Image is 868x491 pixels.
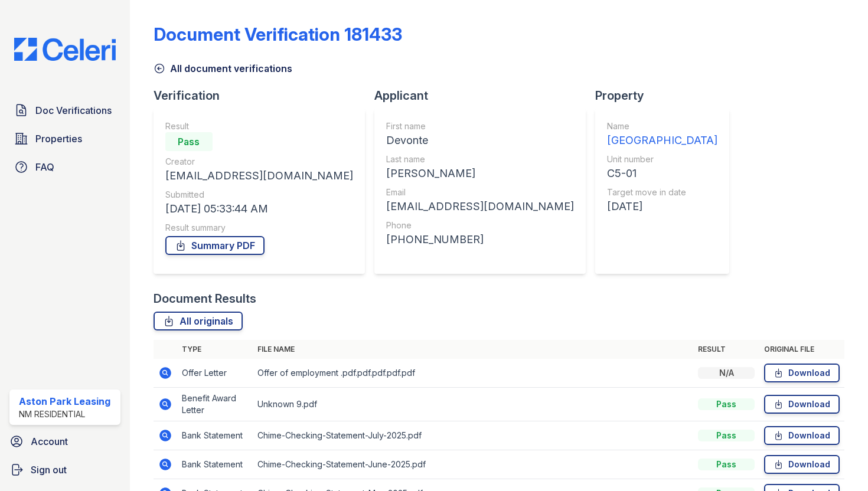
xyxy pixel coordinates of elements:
td: Benefit Award Letter [177,388,253,421]
a: All originals [154,312,243,330]
div: Devonte [386,132,574,149]
div: Creator [165,156,353,168]
div: [EMAIL_ADDRESS][DOMAIN_NAME] [386,198,574,215]
div: Pass [698,459,755,470]
a: Download [764,426,840,445]
a: Account [5,430,125,453]
div: C5-01 [607,165,717,182]
a: Download [764,364,840,382]
div: First name [386,120,574,132]
a: All document verifications [154,61,292,76]
td: Unknown 9.pdf [253,388,693,421]
div: Applicant [374,87,595,104]
img: CE_Logo_Blue-a8612792a0a2168367f1c8372b55b34899dd931a85d93a1a3d3e32e68fde9ad4.png [5,38,125,61]
div: Verification [154,87,374,104]
div: [DATE] [607,198,717,215]
div: Document Verification 181433 [154,24,402,45]
div: [PHONE_NUMBER] [386,231,574,248]
td: Offer Letter [177,359,253,388]
div: [DATE] 05:33:44 AM [165,201,353,217]
span: FAQ [35,160,54,174]
div: Aston Park Leasing [19,394,110,408]
div: Document Results [154,290,256,307]
td: Bank Statement [177,450,253,479]
a: Download [764,395,840,414]
div: Phone [386,220,574,231]
div: [EMAIL_ADDRESS][DOMAIN_NAME] [165,168,353,184]
a: Sign out [5,458,125,482]
a: Download [764,455,840,474]
td: Chime-Checking-Statement-July-2025.pdf [253,421,693,450]
div: NM Residential [19,408,110,420]
div: Name [607,120,717,132]
a: Name [GEOGRAPHIC_DATA] [607,120,717,149]
th: File name [253,340,693,359]
a: FAQ [9,155,120,179]
td: Offer of employment .pdf.pdf.pdf.pdf.pdf [253,359,693,388]
td: Bank Statement [177,421,253,450]
div: Result summary [165,222,353,234]
div: [GEOGRAPHIC_DATA] [607,132,717,149]
div: [PERSON_NAME] [386,165,574,182]
th: Original file [759,340,844,359]
div: Submitted [165,189,353,201]
div: Unit number [607,153,717,165]
div: Target move in date [607,186,717,198]
th: Result [693,340,759,359]
div: Email [386,186,574,198]
span: Account [31,434,68,449]
div: Result [165,120,353,132]
span: Properties [35,132,82,146]
div: Property [595,87,739,104]
a: Properties [9,127,120,150]
div: Pass [165,132,213,151]
div: Last name [386,153,574,165]
td: Chime-Checking-Statement-June-2025.pdf [253,450,693,479]
a: Doc Verifications [9,99,120,122]
div: Pass [698,430,755,441]
th: Type [177,340,253,359]
div: N/A [698,367,755,379]
span: Doc Verifications [35,103,112,117]
span: Sign out [31,463,67,477]
a: Summary PDF [165,236,265,255]
div: Pass [698,398,755,410]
